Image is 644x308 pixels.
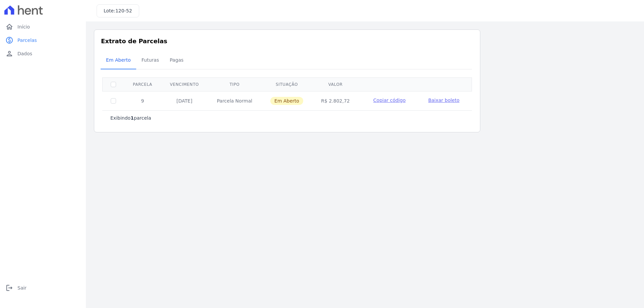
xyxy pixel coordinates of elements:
th: Situação [261,77,312,91]
a: Em Aberto [101,52,136,69]
a: personDados [3,47,83,60]
td: [DATE] [161,91,208,110]
span: Pagas [166,53,187,67]
td: R$ 2.802,72 [312,91,359,110]
th: Vencimento [161,77,208,91]
th: Valor [312,77,359,91]
span: Em Aberto [270,97,303,105]
a: paidParcelas [3,34,83,47]
td: Parcela Normal [208,91,261,110]
p: Exibindo parcela [110,115,151,121]
h3: Extrato de Parcelas [101,37,473,46]
span: Futuras [138,53,163,67]
i: person [5,50,13,58]
a: logoutSair [3,281,83,295]
span: Baixar boleto [428,98,460,103]
span: Parcelas [17,37,37,44]
span: Em Aberto [102,53,135,67]
b: 1 [130,115,134,121]
th: Parcela [124,77,161,91]
span: Início [17,23,30,30]
th: Tipo [208,77,261,91]
a: Baixar boleto [428,97,460,104]
h3: Lote: [104,7,132,14]
a: Pagas [164,52,189,69]
span: Dados [17,50,32,57]
span: Copiar código [373,98,406,103]
i: logout [5,284,13,292]
button: Copiar código [367,97,412,104]
a: homeInício [3,20,83,34]
a: Futuras [136,52,164,69]
i: paid [5,36,13,44]
span: 120-52 [115,8,132,13]
td: 9 [124,91,161,110]
i: home [5,23,13,31]
span: Sair [17,285,26,291]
